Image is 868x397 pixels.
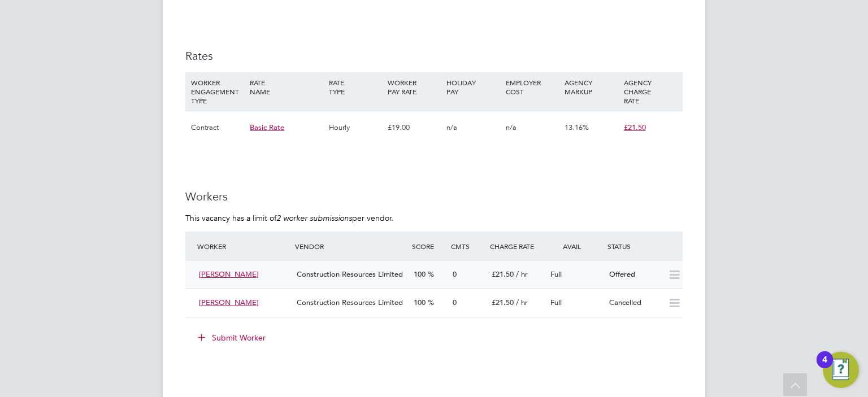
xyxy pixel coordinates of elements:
span: / hr [516,298,528,307]
span: n/a [506,123,517,132]
div: Charge Rate [487,236,546,256]
span: £21.50 [492,269,514,279]
div: Status [605,236,683,256]
div: Score [409,236,448,256]
div: RATE NAME [247,72,325,102]
span: 0 [453,298,457,307]
div: WORKER PAY RATE [385,72,444,102]
div: AGENCY MARKUP [562,72,620,102]
div: WORKER ENGAGEMENT TYPE [188,72,247,111]
h3: Workers [185,189,683,204]
span: £21.50 [624,123,646,132]
span: 100 [414,269,426,279]
div: £19.00 [385,111,444,144]
span: Basic Rate [250,123,284,132]
div: Hourly [326,111,385,144]
div: AGENCY CHARGE RATE [621,72,680,111]
em: 2 worker submissions [276,213,352,223]
div: Avail [546,236,605,256]
div: RATE TYPE [326,72,385,102]
div: Offered [605,265,663,284]
span: 100 [414,298,426,307]
span: Full [550,269,562,279]
h3: Rates [185,49,683,63]
div: Cmts [448,236,487,256]
div: 4 [822,360,827,374]
button: Open Resource Center, 4 new notifications [823,352,859,388]
div: HOLIDAY PAY [444,72,502,102]
div: EMPLOYER COST [503,72,562,102]
p: This vacancy has a limit of per vendor. [185,213,683,223]
span: [PERSON_NAME] [199,269,259,279]
span: n/a [446,123,457,132]
span: / hr [516,269,528,279]
span: Construction Resources Limited [297,269,403,279]
div: Worker [194,236,292,256]
span: £21.50 [492,298,514,307]
span: Full [550,298,562,307]
button: Submit Worker [190,329,275,347]
div: Vendor [292,236,409,256]
span: [PERSON_NAME] [199,298,259,307]
span: 13.16% [565,123,589,132]
span: Construction Resources Limited [297,298,403,307]
div: Cancelled [605,294,663,312]
span: 0 [453,269,457,279]
div: Contract [188,111,247,144]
